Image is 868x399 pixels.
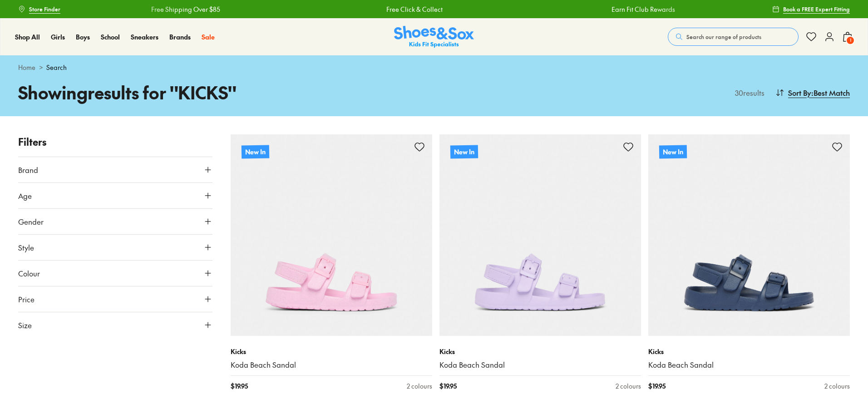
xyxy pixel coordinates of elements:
[616,381,641,391] div: 2 colours
[18,79,434,105] h1: Showing results for " KICKS "
[648,360,850,370] a: Koda Beach Sandal
[846,36,855,45] span: 1
[824,381,850,391] div: 2 colours
[450,145,478,158] p: New In
[772,1,850,17] a: Book a FREE Expert Fitting
[242,145,269,158] p: New In
[394,26,474,48] img: SNS_Logo_Responsive.svg
[439,134,641,336] a: New In
[439,347,641,356] p: Kicks
[9,338,45,372] iframe: Gorgias live chat messenger
[169,32,191,41] span: Brands
[686,33,761,41] span: Search our range of products
[18,209,212,234] button: Gender
[231,347,432,356] p: Kicks
[731,87,764,98] p: 30 results
[51,32,65,41] span: Girls
[18,216,44,227] span: Gender
[439,360,641,370] a: Koda Beach Sandal
[231,381,248,391] span: $ 19.95
[15,32,40,41] span: Shop All
[231,134,432,336] a: New In
[611,5,675,14] a: Earn Fit Club Rewards
[18,63,35,72] a: Home
[648,134,850,336] a: New In
[18,1,60,17] a: Store Finder
[18,183,212,208] button: Age
[18,63,850,72] div: >
[18,190,32,201] span: Age
[202,32,215,42] a: Sale
[29,5,60,13] span: Store Finder
[101,32,120,42] a: School
[151,5,220,14] a: Free Shipping Over $85
[18,261,212,286] button: Colour
[648,381,666,391] span: $ 19.95
[131,32,158,42] a: Sneakers
[811,87,850,98] span: : Best Match
[439,381,457,391] span: $ 19.95
[386,5,442,14] a: Free Click & Collect
[18,157,212,182] button: Brand
[169,32,191,42] a: Brands
[18,242,34,253] span: Style
[101,32,120,41] span: School
[131,32,158,41] span: Sneakers
[648,347,850,356] p: Kicks
[842,27,853,47] button: 1
[775,83,850,103] button: Sort By:Best Match
[76,32,90,41] span: Boys
[788,87,811,98] span: Sort By
[18,312,212,338] button: Size
[202,32,215,41] span: Sale
[15,32,40,42] a: Shop All
[668,28,799,46] button: Search our range of products
[46,63,67,72] span: Search
[18,134,212,149] p: Filters
[783,5,850,13] span: Book a FREE Expert Fitting
[18,164,38,175] span: Brand
[76,32,90,42] a: Boys
[659,145,687,158] p: New In
[51,32,65,42] a: Girls
[18,268,40,279] span: Colour
[407,381,432,391] div: 2 colours
[231,360,432,370] a: Koda Beach Sandal
[18,294,35,305] span: Price
[18,320,32,330] span: Size
[18,235,212,260] button: Style
[394,26,474,48] a: Shoes & Sox
[18,286,212,312] button: Price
